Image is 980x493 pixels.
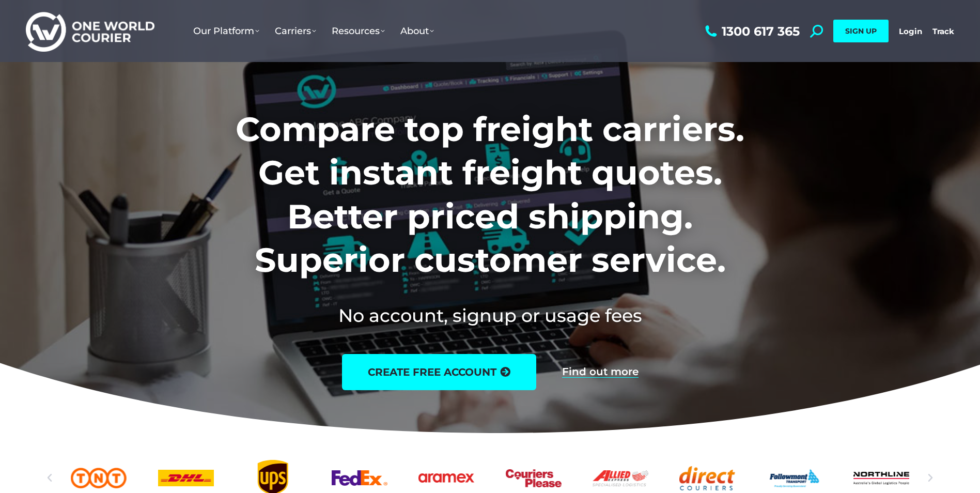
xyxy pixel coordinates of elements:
span: About [400,25,434,37]
a: 1300 617 365 [703,25,800,38]
span: Our Platform [193,25,259,37]
img: One World Courier [26,10,154,52]
a: Resources [324,15,393,47]
span: Resources [332,25,385,37]
h2: No account, signup or usage fees [167,303,813,328]
a: Login [899,26,922,36]
span: SIGN UP [845,26,877,36]
h1: Compare top freight carriers. Get instant freight quotes. Better priced shipping. Superior custom... [167,107,813,282]
span: Carriers [275,25,316,37]
a: Track [932,26,954,36]
a: SIGN UP [833,20,889,42]
a: Find out more [562,366,639,378]
a: Our Platform [185,15,267,47]
a: About [393,15,442,47]
a: create free account [342,354,536,390]
a: Carriers [267,15,324,47]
